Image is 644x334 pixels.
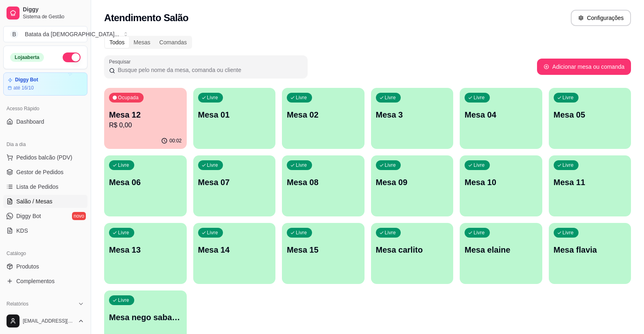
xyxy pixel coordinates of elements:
span: Dashboard [16,118,44,126]
span: Diggy [23,6,84,13]
span: Complementos [16,277,55,285]
p: Ocupada [118,94,139,101]
a: Gestor de Pedidos [3,166,87,179]
p: Livre [474,229,485,236]
p: Mesa carlito [376,244,449,255]
button: LivreMesa 11 [549,155,631,216]
p: Livre [563,229,574,236]
span: Produtos [16,262,39,271]
button: LivreMesa 3 [371,88,454,149]
p: Mesa 3 [376,109,449,120]
button: LivreMesa 15 [282,223,365,284]
p: Mesa 15 [287,244,360,255]
p: Mesa 09 [376,177,449,188]
p: Livre [207,229,218,236]
button: OcupadaMesa 12R$ 0,0000:02 [104,88,187,149]
button: Pedidos balcão (PDV) [3,151,87,164]
p: Mesa 11 [554,177,627,188]
button: Configurações [571,10,631,26]
a: Produtos [3,260,87,273]
p: Mesa 08 [287,177,360,188]
button: [EMAIL_ADDRESS][DOMAIN_NAME] [3,311,87,331]
button: LivreMesa 05 [549,88,631,149]
a: Complementos [3,275,87,288]
button: Select a team [3,26,87,42]
p: R$ 0,00 [109,120,182,130]
p: Livre [118,229,129,236]
label: Pesquisar [109,58,133,65]
button: LivreMesa elaine [460,223,542,284]
p: Livre [385,229,396,236]
button: LivreMesa 01 [193,88,276,149]
button: LivreMesa 08 [282,155,365,216]
article: Diggy Bot [15,77,38,83]
p: Livre [207,94,218,101]
button: LivreMesa 10 [460,155,542,216]
p: Mesa nego sabado [109,312,182,323]
button: LivreMesa 04 [460,88,542,149]
button: LivreMesa 02 [282,88,365,149]
button: Adicionar mesa ou comanda [537,59,631,75]
button: Alterar Status [63,52,81,62]
a: Dashboard [3,115,87,128]
div: Todos [105,37,129,48]
p: Mesa 10 [465,177,537,188]
span: Gestor de Pedidos [16,168,63,176]
p: Mesa 04 [465,109,537,120]
p: Mesa 02 [287,109,360,120]
div: Loja aberta [10,53,44,62]
button: LivreMesa 14 [193,223,276,284]
button: LivreMesa carlito [371,223,454,284]
p: Livre [118,297,129,303]
p: Mesa 07 [198,177,271,188]
div: Dia a dia [3,138,87,151]
span: KDS [16,227,28,235]
h2: Atendimento Salão [104,11,188,24]
div: Comandas [155,37,192,48]
p: Livre [296,162,307,168]
p: Livre [296,229,307,236]
p: Livre [563,94,574,101]
div: Catálogo [3,247,87,260]
div: Batata da [DEMOGRAPHIC_DATA] ... [25,30,119,38]
button: LivreMesa 13 [104,223,187,284]
a: Lista de Pedidos [3,180,87,193]
p: Livre [563,162,574,168]
span: Sistema de Gestão [23,13,84,20]
p: Livre [296,94,307,101]
span: Salão / Mesas [16,197,52,205]
input: Pesquisar [115,66,303,74]
a: DiggySistema de Gestão [3,3,87,23]
span: Lista de Pedidos [16,183,59,191]
button: LivreMesa 07 [193,155,276,216]
p: Mesa 05 [554,109,627,120]
p: 00:02 [169,138,181,144]
p: Livre [474,94,485,101]
div: Acesso Rápido [3,102,87,115]
span: Diggy Bot [16,212,41,220]
a: Salão / Mesas [3,195,87,208]
p: Mesa flavia [554,244,627,255]
button: LivreMesa flavia [549,223,631,284]
p: Mesa 12 [109,109,182,120]
p: Livre [385,162,396,168]
p: Livre [207,162,218,168]
span: [EMAIL_ADDRESS][DOMAIN_NAME] [23,318,74,324]
p: Mesa 01 [198,109,271,120]
a: KDS [3,224,87,237]
p: Mesa 06 [109,177,182,188]
p: Mesa 13 [109,244,182,255]
span: Relatórios [7,301,28,307]
a: Diggy Botaté 16/10 [3,72,87,96]
button: LivreMesa 06 [104,155,187,216]
span: Pedidos balcão (PDV) [16,153,72,162]
span: B [10,30,18,38]
p: Mesa 14 [198,244,271,255]
article: até 16/10 [13,85,34,91]
p: Livre [385,94,396,101]
div: Mesas [129,37,155,48]
button: LivreMesa 09 [371,155,454,216]
p: Mesa elaine [465,244,537,255]
a: Diggy Botnovo [3,210,87,223]
p: Livre [118,162,129,168]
